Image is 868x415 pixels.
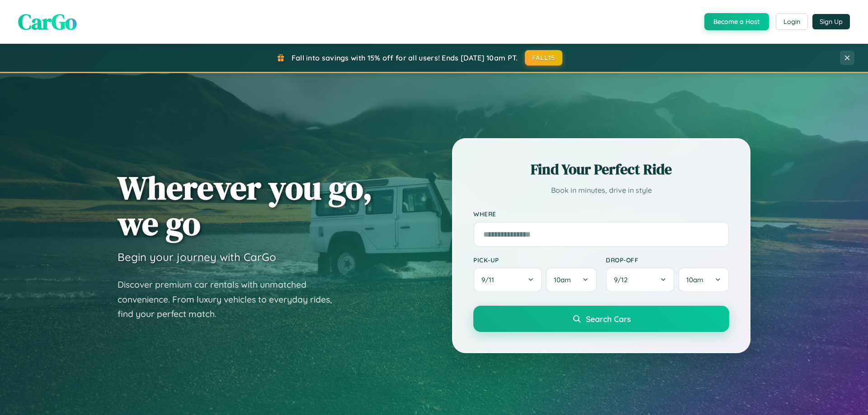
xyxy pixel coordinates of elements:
[118,170,373,241] h1: Wherever you go, we go
[473,210,729,218] label: Where
[614,275,632,284] span: 9 / 12
[118,250,276,264] h3: Begin your journey with CarGo
[546,267,597,292] button: 10am
[586,314,631,324] span: Search Cars
[812,14,850,29] button: Sign Up
[606,256,729,264] label: Drop-off
[606,267,675,292] button: 9/12
[473,306,729,332] button: Search Cars
[292,53,518,62] span: Fall into savings with 15% off for all users! Ends [DATE] 10am PT.
[704,13,769,30] button: Become a Host
[686,275,703,284] span: 10am
[473,184,729,197] p: Book in minutes, drive in style
[18,7,77,37] span: CarGo
[525,50,563,65] button: FALL15
[473,267,542,292] button: 9/11
[554,275,571,284] span: 10am
[473,159,729,179] h2: Find Your Perfect Ride
[481,275,499,284] span: 9 / 11
[678,267,729,292] button: 10am
[118,277,344,322] p: Discover premium car rentals with unmatched convenience. From luxury vehicles to everyday rides, ...
[473,256,597,264] label: Pick-up
[776,14,808,30] button: Login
